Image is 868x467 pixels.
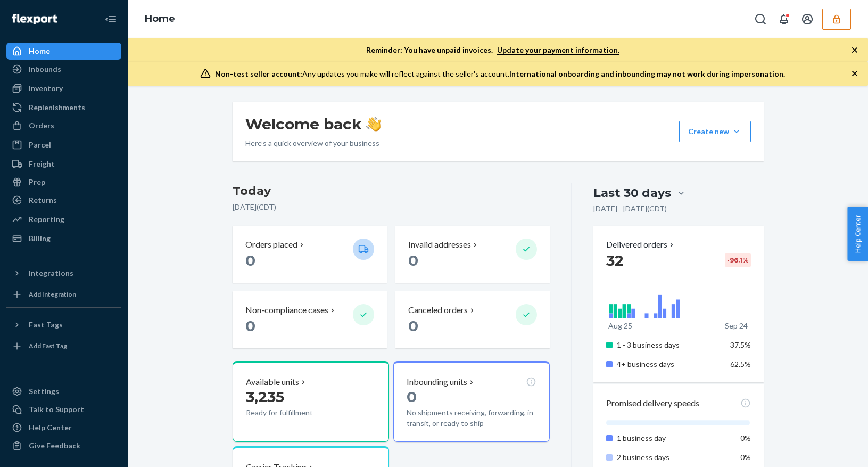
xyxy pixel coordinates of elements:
a: Help Center [6,419,121,436]
div: Returns [29,195,57,206]
button: Give Feedback [6,437,121,454]
span: 0 [407,388,417,406]
p: 2 business days [617,452,722,463]
p: Promised delivery speeds [606,397,699,409]
button: Close Navigation [100,9,121,30]
a: Update your payment information. [497,45,619,55]
p: Orders placed [245,239,297,251]
p: 1 business day [617,433,722,444]
span: International onboarding and inbounding may not work during impersonation. [509,69,785,78]
div: -96.1 % [725,253,751,267]
span: 3,235 [246,388,284,406]
a: Parcel [6,136,121,153]
div: Parcel [29,140,51,150]
h3: Today [233,183,550,200]
span: 32 [606,251,624,269]
span: 0 [245,317,255,335]
a: Orders [6,117,121,134]
div: Last 30 days [593,185,671,201]
iframe: Opens a widget where you can chat to one of our agents [799,435,857,462]
a: Home [145,13,175,24]
div: Add Integration [29,290,76,299]
p: Sep 24 [725,321,748,331]
a: Home [6,43,121,60]
button: Talk to Support [6,401,121,418]
span: 37.5% [730,340,751,349]
h1: Welcome back [245,114,381,134]
div: Give Feedback [29,440,80,451]
a: Inbounds [6,61,121,78]
p: [DATE] ( CDT ) [233,202,550,212]
div: Replenishments [29,102,85,113]
a: Freight [6,155,121,173]
a: Replenishments [6,99,121,116]
a: Add Fast Tag [6,338,121,355]
ol: breadcrumbs [136,4,184,35]
div: Billing [29,233,51,244]
div: Talk to Support [29,404,84,415]
button: Non-compliance cases 0 [233,291,387,348]
p: Canceled orders [408,304,468,316]
p: No shipments receiving, forwarding, in transit, or ready to ship [407,407,536,429]
p: Reminder: You have unpaid invoices. [366,45,619,55]
span: 62.5% [730,359,751,368]
div: Orders [29,120,54,131]
a: Returns [6,192,121,209]
p: 4+ business days [617,359,722,370]
button: Canceled orders 0 [395,291,550,348]
button: Open notifications [773,9,795,30]
a: Add Integration [6,286,121,303]
a: Prep [6,174,121,191]
a: Billing [6,230,121,247]
a: Inventory [6,80,121,97]
p: 1 - 3 business days [617,340,722,350]
div: Any updates you make will reflect against the seller's account. [215,69,785,79]
button: Delivered orders [606,239,676,251]
span: 0 [408,251,418,269]
button: Orders placed 0 [233,226,387,283]
img: Flexport logo [12,14,57,24]
button: Available units3,235Ready for fulfillment [233,361,389,442]
div: Home [29,46,50,56]
p: Here’s a quick overview of your business [245,138,381,149]
span: Non-test seller account: [215,69,302,78]
div: Inventory [29,83,63,94]
div: Help Center [29,422,72,433]
span: 0% [740,433,751,443]
p: [DATE] - [DATE] ( CDT ) [593,203,667,214]
span: 0% [740,453,751,462]
img: hand-wave emoji [366,117,381,132]
button: Open Search Box [750,9,771,30]
div: Add Fast Tag [29,341,67,350]
button: Inbounding units0No shipments receiving, forwarding, in transit, or ready to ship [393,361,550,442]
div: Reporting [29,214,64,225]
a: Reporting [6,211,121,228]
button: Invalid addresses 0 [395,226,550,283]
button: Integrations [6,265,121,282]
button: Help Center [847,207,868,261]
p: Invalid addresses [408,239,471,251]
button: Create new [679,121,751,142]
p: Ready for fulfillment [246,407,344,418]
div: Fast Tags [29,319,63,330]
button: Open account menu [797,9,818,30]
div: Integrations [29,268,73,278]
a: Settings [6,383,121,400]
div: Freight [29,159,55,169]
p: Inbounding units [407,376,467,388]
button: Fast Tags [6,316,121,333]
div: Prep [29,177,45,187]
span: 0 [245,251,255,269]
p: Non-compliance cases [245,304,328,316]
div: Settings [29,386,59,397]
span: 0 [408,317,418,335]
div: Inbounds [29,64,61,75]
p: Available units [246,376,299,388]
p: Aug 25 [608,321,632,331]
